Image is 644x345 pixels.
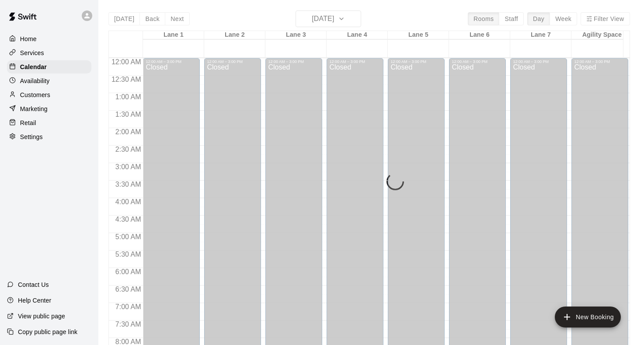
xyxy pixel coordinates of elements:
[18,328,77,336] p: Copy public page link
[109,58,143,66] span: 12:00 AM
[20,49,44,57] p: Services
[113,181,143,188] span: 3:30 AM
[571,31,633,39] div: Agility Space
[20,35,37,43] p: Home
[113,93,143,101] span: 1:00 AM
[268,59,320,64] div: 12:00 AM – 3:00 PM
[20,77,50,85] p: Availability
[113,268,143,275] span: 6:00 AM
[7,74,91,87] a: Availability
[207,59,258,64] div: 12:00 AM – 3:00 PM
[510,31,571,39] div: Lane 7
[113,251,143,258] span: 5:30 AM
[7,46,91,59] a: Services
[109,76,143,83] span: 12:30 AM
[113,111,143,118] span: 1:30 AM
[7,102,91,115] a: Marketing
[449,31,510,39] div: Lane 6
[20,118,36,127] p: Retail
[7,88,91,101] a: Customers
[113,146,143,153] span: 2:30 AM
[113,163,143,171] span: 3:00 AM
[7,130,91,143] a: Settings
[18,280,49,289] p: Contact Us
[390,59,442,64] div: 12:00 AM – 3:00 PM
[20,91,50,99] p: Customers
[146,59,197,64] div: 12:00 AM – 3:00 PM
[574,59,626,64] div: 12:00 AM – 3:00 PM
[18,296,51,305] p: Help Center
[20,63,47,71] p: Calendar
[113,286,143,293] span: 6:30 AM
[113,303,143,310] span: 7:00 AM
[113,216,143,223] span: 4:30 AM
[113,321,143,328] span: 7:30 AM
[7,32,91,45] a: Home
[7,116,91,129] a: Retail
[113,198,143,206] span: 4:00 AM
[452,59,503,64] div: 12:00 AM – 3:00 PM
[265,31,327,39] div: Lane 3
[113,233,143,240] span: 5:00 AM
[327,31,388,39] div: Lane 4
[20,132,43,141] p: Settings
[113,128,143,136] span: 2:00 AM
[513,59,564,64] div: 12:00 AM – 3:00 PM
[7,60,91,73] a: Calendar
[143,31,204,39] div: Lane 1
[555,307,621,328] button: add
[329,59,381,64] div: 12:00 AM – 3:00 PM
[20,105,48,113] p: Marketing
[204,31,265,39] div: Lane 2
[18,312,65,321] p: View public page
[388,31,449,39] div: Lane 5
